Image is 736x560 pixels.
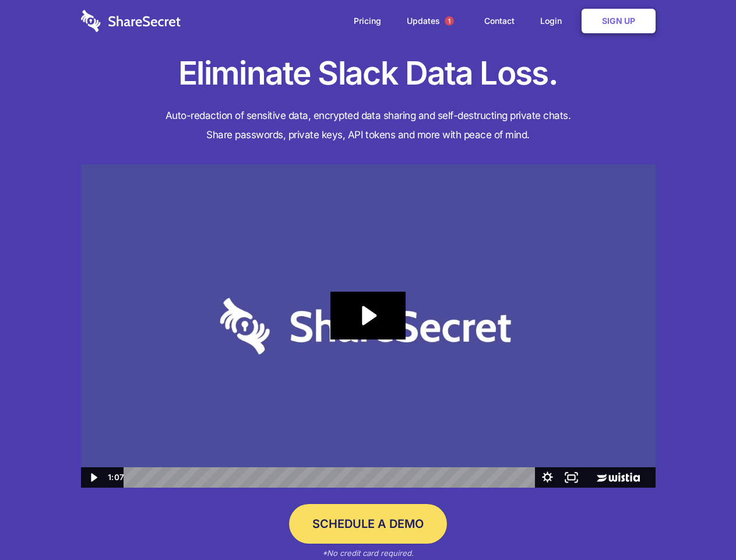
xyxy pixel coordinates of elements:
iframe: Drift Widget Chat Controller [678,502,722,546]
img: logo-wordmark-white-trans-d4663122ce5f474addd5e946df7df03e33cb6a1c49d2221995e7729f52c070b2.svg [81,10,181,32]
button: Play Video [81,467,105,488]
h4: Auto-redaction of sensitive data, encrypted data sharing and self-destructing private chats. Shar... [81,106,656,145]
h1: Eliminate Slack Data Loss. [81,52,656,94]
a: Pricing [342,3,393,39]
img: Sharesecret [81,164,656,488]
a: Login [529,3,579,39]
a: Contact [473,3,526,39]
